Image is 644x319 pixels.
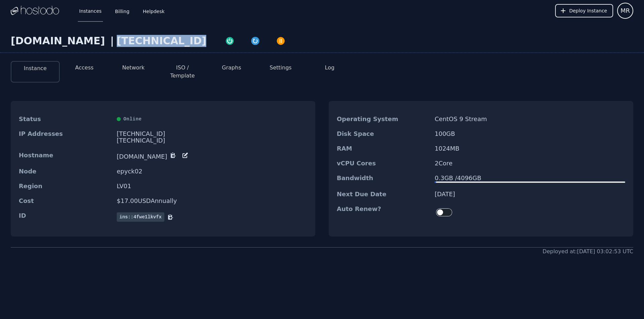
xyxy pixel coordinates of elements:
dt: RAM [337,145,429,152]
img: Logo [11,6,59,16]
dt: ID [19,212,111,222]
img: Restart [251,36,260,46]
dt: Status [19,116,111,122]
dt: Bandwidth [337,175,429,183]
dd: LV01 [117,183,307,190]
dt: IP Addresses [19,130,111,144]
div: [TECHNICAL_ID] [117,130,307,137]
div: [TECHNICAL_ID] [117,137,307,144]
dd: 2 Core [435,160,625,167]
img: Power Off [276,36,285,46]
button: Log [325,64,335,72]
button: Network [122,64,145,72]
div: [DOMAIN_NAME] [11,35,108,47]
dt: Cost [19,198,111,204]
button: ISO / Template [163,64,202,80]
dt: Disk Space [337,130,429,137]
div: 0.3 GB / 4096 GB [435,175,625,181]
button: User menu [617,3,633,19]
dd: 100 GB [435,130,625,137]
button: Deploy Instance [555,4,613,17]
button: Restart [243,35,268,46]
dt: Region [19,183,111,190]
div: | [108,35,117,47]
dt: Node [19,168,111,175]
dd: epyck02 [117,168,307,175]
button: Graphs [222,64,241,72]
dd: [DOMAIN_NAME] [117,152,307,160]
dd: CentOS 9 Stream [435,116,625,122]
span: ins::4fwe1lkvfx [117,212,164,222]
button: Power On [217,35,243,46]
button: Instance [24,64,47,72]
span: MR [621,6,630,15]
button: Access [75,64,94,72]
dt: Hostname [19,152,111,160]
div: Deployed at: [DATE] 03:02:53 UTC [543,248,633,256]
button: Power Off [268,35,293,46]
div: [TECHNICAL_ID] [117,35,206,47]
dt: Auto Renew? [337,206,429,219]
dt: Next Due Date [337,191,429,198]
div: Online [117,116,307,122]
dd: $ 17.00 USD Annually [117,198,307,204]
dt: vCPU Cores [337,160,429,167]
dd: [DATE] [435,191,625,198]
img: Power On [225,36,234,46]
span: Deploy Instance [569,7,607,14]
dt: Operating System [337,116,429,122]
button: Settings [270,64,292,72]
dd: 1024 MB [435,145,625,152]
